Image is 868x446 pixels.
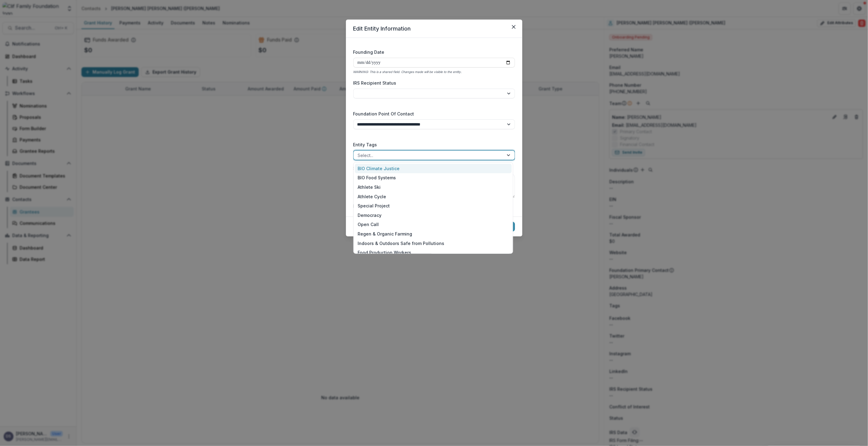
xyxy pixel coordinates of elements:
[355,220,512,229] div: Open Call
[355,173,512,183] div: BIO Food Systems
[509,22,519,32] button: Close
[353,49,511,55] label: Founding Date
[355,210,512,220] div: Democracy
[355,239,512,248] div: Indoors & Outdoors Safe from Pollutions
[355,248,512,257] div: Food Production Workers
[353,111,511,117] label: Foundation Point Of Contact
[353,70,462,74] i: WARNING: This is a shared field. Changes made will be visible to the entity.
[355,229,512,239] div: Regen & Organic Farming
[355,182,512,192] div: Athlete Ski
[346,20,522,38] header: Edit Entity Information
[355,192,512,201] div: Athlete Cycle
[353,141,511,148] label: Entity Tags
[353,80,511,86] label: IRS Recipient Status
[355,164,512,173] div: BIO Climate Justice
[355,201,512,210] div: Special Project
